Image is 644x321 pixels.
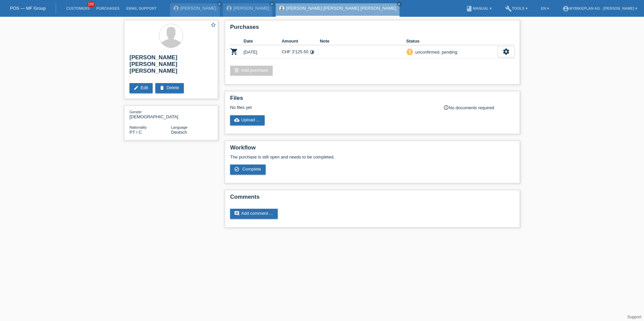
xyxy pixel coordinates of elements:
i: close [218,2,221,6]
span: Complete [243,167,261,172]
i: 24 instalments [310,50,315,55]
th: Status [406,37,498,45]
div: No documents required [443,105,515,110]
i: delete [159,85,165,90]
p: The purchase is still open and needs to be completed. [230,154,515,159]
a: check_circle_outline Complete [230,165,266,175]
i: comment [234,211,239,216]
span: Nationality [129,125,147,129]
span: Deutsch [171,130,187,135]
a: add_shopping_cartAdd purchase [230,66,273,76]
i: add_shopping_cart [234,68,239,73]
a: bookManual ▾ [463,6,495,10]
a: deleteDelete [155,83,184,93]
a: close [217,2,222,6]
a: [PERSON_NAME] [233,6,269,11]
span: 100 [87,2,95,7]
a: POS — MF Group [10,6,46,11]
a: commentAdd comment ... [230,209,278,219]
a: [PERSON_NAME] [PERSON_NAME] [PERSON_NAME] [286,6,396,11]
i: close [397,2,401,6]
i: settings [502,48,510,55]
h2: Files [230,95,515,105]
td: CHF 3'125.50 [282,45,320,59]
a: close [270,2,274,6]
i: account_circle [562,5,569,12]
a: Purchases [93,6,123,10]
a: editEdit [129,83,153,93]
i: POSP00025998 [230,48,238,56]
a: Email Support [123,6,160,10]
a: [PERSON_NAME] [180,6,216,11]
span: Portugal / C / 20.10.2012 [129,130,142,135]
i: info_outline [443,105,449,110]
a: buildTools ▾ [502,6,531,10]
i: edit [133,85,139,90]
i: cloud_upload [234,117,239,123]
a: star_border [210,22,216,29]
a: EN ▾ [538,6,552,10]
i: check_circle_outline [234,167,239,172]
h2: Comments [230,194,515,204]
a: account_circleMybikeplan AG - [PERSON_NAME] ▾ [559,6,641,10]
span: Language [171,125,187,129]
i: close [270,2,274,6]
i: star_border [210,22,216,28]
i: book [466,5,473,12]
i: build [505,5,512,12]
a: close [397,2,401,6]
div: unconfirmed, pending [413,49,457,56]
span: Gender [129,110,142,114]
th: Date [244,37,282,45]
div: [DEMOGRAPHIC_DATA] [129,109,171,119]
h2: Purchases [230,24,515,34]
a: Customers [63,6,93,10]
th: Note [320,37,406,45]
td: [DATE] [244,45,282,59]
i: priority_high [408,49,412,54]
th: Amount [282,37,320,45]
h2: Workflow [230,144,515,154]
a: cloud_uploadUpload ... [230,115,265,125]
div: No files yet [230,105,435,110]
h2: [PERSON_NAME] [PERSON_NAME] [PERSON_NAME] [129,54,213,78]
a: Support [627,315,641,319]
